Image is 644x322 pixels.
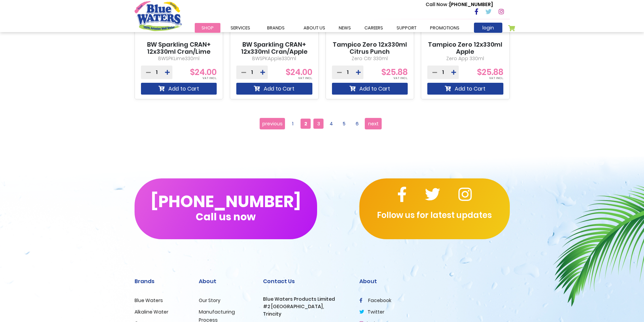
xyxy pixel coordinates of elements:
[262,119,283,129] span: previous
[135,297,163,304] a: Blue Waters
[267,25,285,31] span: Brands
[368,119,379,129] span: next
[231,25,250,31] span: Services
[339,119,349,129] a: 5
[313,119,324,129] a: 3
[260,118,285,129] a: previous
[263,296,349,302] h3: Blue Waters Products Limited
[365,118,382,129] a: next
[135,178,317,239] button: [PHONE_NUMBER]Call us now
[263,304,349,309] h3: #2 [GEOGRAPHIC_DATA],
[359,308,384,315] a: twitter
[236,41,312,55] a: BW Sparkling CRAN+ 12x330ml Cran/Apple
[297,23,332,33] a: about us
[332,55,408,62] p: Zero Citr 330ml
[286,67,312,78] span: $24.00
[141,41,217,55] a: BW Sparkling CRAN+ 12x330ml Cran/Lime
[199,297,220,304] a: Our Story
[426,1,449,8] span: Call Now :
[141,83,217,95] button: Add to Cart
[359,297,391,304] a: facebook
[190,67,217,78] span: $24.00
[263,278,349,284] h2: Contact Us
[199,278,253,284] h2: About
[332,83,408,95] button: Add to Cart
[426,1,493,8] p: [PHONE_NUMBER]
[263,311,349,317] h3: Trincity
[332,41,408,55] a: Tampico Zero 12x330ml Citrus Punch
[427,41,503,55] a: Tampico Zero 12x330ml Apple
[141,55,217,62] p: BWSPKLime330ml
[477,67,503,78] span: $25.88
[135,1,182,31] a: store logo
[236,83,312,95] button: Add to Cart
[236,55,312,62] p: BWSPKApple330ml
[288,119,298,129] a: 1
[390,23,423,33] a: support
[427,55,503,62] p: Zero App 330ml
[352,119,362,129] a: 6
[332,23,358,33] a: News
[381,67,408,78] span: $25.88
[427,83,503,95] button: Add to Cart
[326,119,336,129] a: 4
[359,209,510,221] p: Follow us for latest updates
[474,23,502,33] a: login
[301,119,311,129] span: 2
[196,215,256,219] span: Call us now
[135,278,189,284] h2: Brands
[135,308,168,315] a: Alkaline Water
[358,23,390,33] a: careers
[201,25,214,31] span: Shop
[359,278,510,284] h2: About
[423,23,466,33] a: Promotions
